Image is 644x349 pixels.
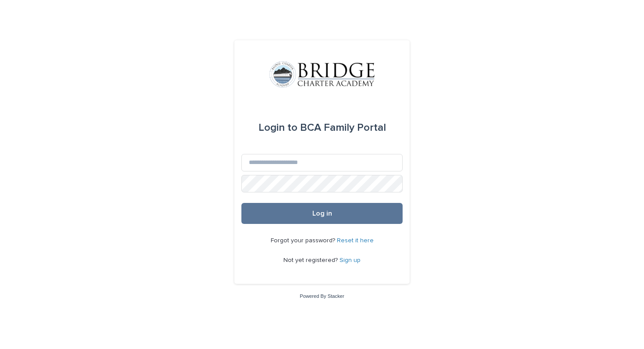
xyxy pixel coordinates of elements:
button: Log in [241,203,403,224]
a: Sign up [340,257,361,263]
a: Reset it here [337,237,374,244]
span: Login to [258,122,297,133]
span: Not yet registered? [283,257,340,263]
span: Forgot your password? [271,237,337,244]
img: V1C1m3IdTEidaUdm9Hs0 [269,61,375,87]
span: Log in [312,210,332,217]
a: Powered By Stacker [300,293,344,299]
div: BCA Family Portal [258,115,386,140]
